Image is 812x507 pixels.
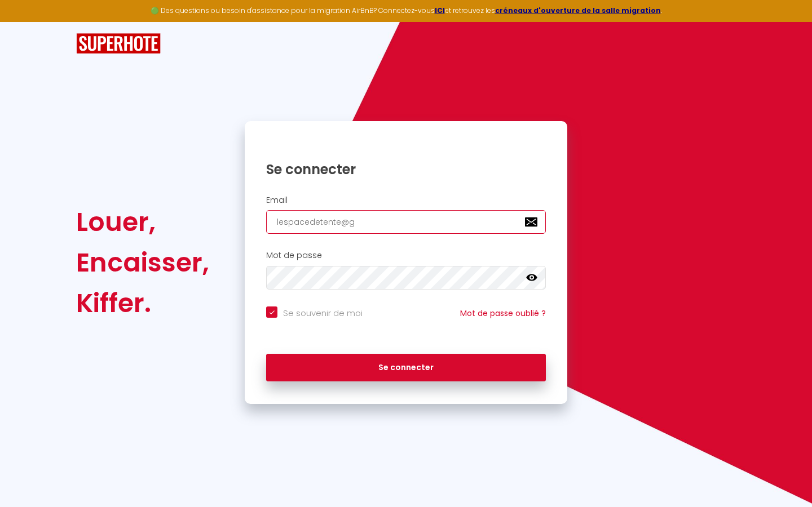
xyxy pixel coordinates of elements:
[495,6,661,15] a: créneaux d'ouverture de la salle migration
[9,5,43,38] button: Ouvrir le widget de chat LiveChat
[266,210,546,234] input: Ton Email
[266,354,546,382] button: Se connecter
[76,283,209,323] div: Kiffer.
[76,242,209,283] div: Encaisser,
[435,6,445,15] a: ICI
[266,161,546,178] h1: Se connecter
[266,195,546,205] h2: Email
[266,251,546,260] h2: Mot de passe
[460,308,546,319] a: Mot de passe oublié ?
[76,33,161,54] img: SuperHote logo
[76,202,209,242] div: Louer,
